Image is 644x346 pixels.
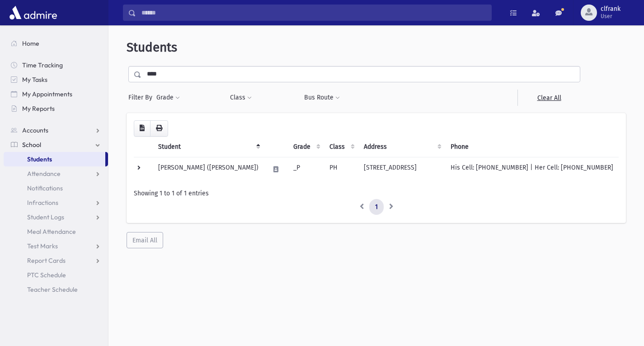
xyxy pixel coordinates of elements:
span: Time Tracking [22,61,63,69]
button: Print [150,120,168,137]
a: Report Cards [4,253,108,268]
a: Attendance [4,166,108,181]
th: Address: activate to sort column ascending [358,137,445,157]
a: PTC Schedule [4,268,108,282]
span: Test Marks [27,242,58,250]
a: My Reports [4,101,108,116]
a: Accounts [4,123,108,137]
th: Student: activate to sort column descending [153,137,264,157]
a: Infractions [4,195,108,210]
span: Filter By [128,93,156,102]
button: Bus Route [304,90,340,106]
a: Notifications [4,181,108,195]
button: Class [230,90,252,106]
th: Class: activate to sort column ascending [324,137,358,157]
a: Teacher Schedule [4,282,108,297]
a: Meal Attendance [4,224,108,239]
td: PH [324,157,358,181]
span: Infractions [27,199,58,207]
a: My Tasks [4,72,108,87]
div: Showing 1 to 1 of 1 entries [134,189,619,198]
th: Grade: activate to sort column ascending [288,137,324,157]
span: PTC Schedule [27,271,66,279]
span: My Reports [22,104,55,113]
span: Attendance [27,170,61,178]
span: clfrank [601,5,620,13]
td: [STREET_ADDRESS] [358,157,445,181]
span: User [601,13,620,20]
span: My Appointments [22,90,72,98]
th: Phone [445,137,619,157]
a: Students [4,152,105,166]
span: Home [22,39,39,47]
a: 1 [369,199,384,215]
td: [PERSON_NAME] ([PERSON_NAME]) [153,157,264,181]
span: Students [127,40,177,55]
span: My Tasks [22,76,47,84]
span: Students [27,155,52,163]
span: Meal Attendance [27,228,76,236]
a: Time Tracking [4,58,108,72]
span: Report Cards [27,256,66,265]
img: AdmirePro [7,4,59,22]
span: Teacher Schedule [27,285,78,294]
span: School [22,141,41,149]
a: Home [4,36,108,51]
button: Grade [156,90,180,106]
a: Test Marks [4,239,108,253]
a: My Appointments [4,87,108,101]
td: _P [288,157,324,181]
a: Clear All [517,90,580,106]
button: CSV [134,120,150,137]
span: Accounts [22,126,48,134]
button: Email All [127,232,163,248]
td: His Cell: [PHONE_NUMBER] | Her Cell: [PHONE_NUMBER] [445,157,619,181]
span: Student Logs [27,213,64,221]
span: Notifications [27,184,63,192]
input: Search [136,5,491,21]
a: School [4,137,108,152]
a: Student Logs [4,210,108,224]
